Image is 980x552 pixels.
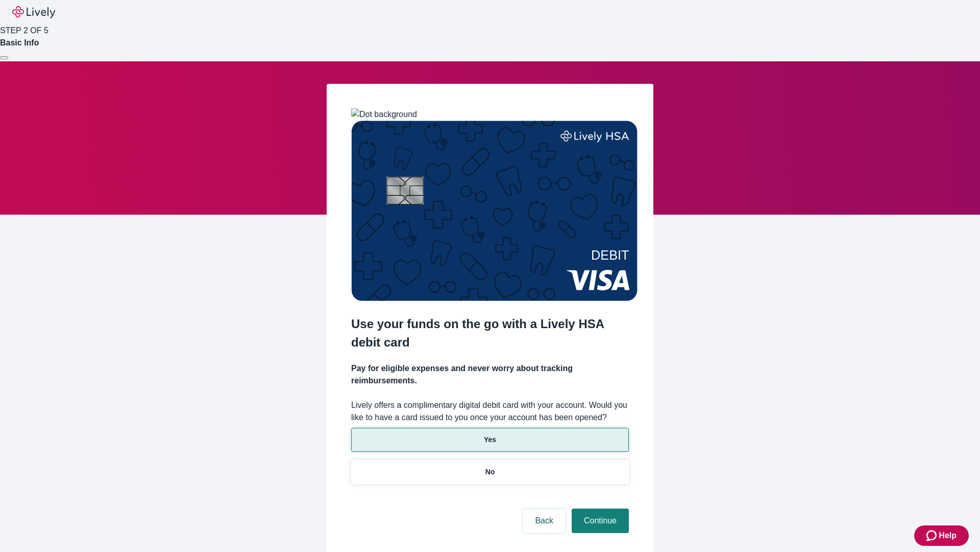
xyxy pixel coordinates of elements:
[914,525,969,546] button: Zendesk support iconHelp
[351,362,629,387] h4: Pay for eligible expenses and never worry about tracking reimbursements.
[351,428,629,452] button: Yes
[572,509,629,533] button: Continue
[351,399,629,424] label: Lively offers a complimentary digital debit card with your account. Would you like to have a card...
[484,434,496,445] p: Yes
[939,530,957,542] span: Help
[351,315,629,352] h2: Use your funds on the go with a Lively HSA debit card
[351,460,629,484] button: No
[351,108,417,121] img: Dot background
[926,530,939,542] svg: Zendesk support icon
[12,6,55,18] img: Lively
[351,121,638,301] img: Debit card
[523,509,566,533] button: Back
[485,467,495,477] p: No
